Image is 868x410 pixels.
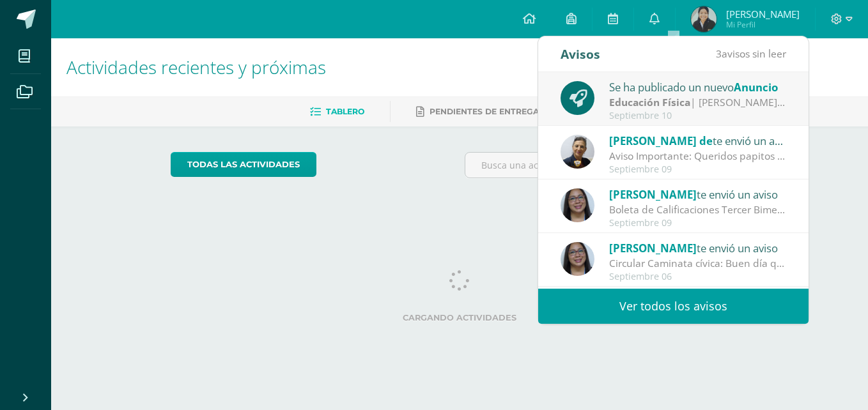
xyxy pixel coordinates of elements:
[609,79,787,95] div: Se ha publicado un nuevo
[66,55,326,79] span: Actividades recientes y próximas
[561,135,594,169] img: 67f0ede88ef848e2db85819136c0f493.png
[609,271,787,282] div: Septiembre 06
[538,289,809,324] a: Ver todos los avisos
[609,133,713,148] span: [PERSON_NAME] de
[465,153,748,178] input: Busca una actividad próxima aquí...
[609,218,787,229] div: Septiembre 09
[561,36,600,72] div: Avisos
[561,242,594,276] img: 90c3bb5543f2970d9a0839e1ce488333.png
[691,6,717,32] img: f5e627f8b653b984c22c94fdd187575b.png
[716,47,722,61] span: 3
[609,149,787,163] div: Aviso Importante: Queridos papitos por este medio les saludo cordialmente. El motivo de la presen...
[609,202,787,217] div: Boleta de Calificaciones Tercer Bimestre : Buen día queridos papitos y estudiantes por este medio...
[609,164,787,175] div: Septiembre 09
[430,107,539,116] span: Pendientes de entrega
[416,102,539,122] a: Pendientes de entrega
[734,80,778,95] span: Anuncio
[726,19,800,30] span: Mi Perfil
[326,107,364,116] span: Tablero
[609,132,787,149] div: te envió un aviso
[609,95,787,110] div: | [PERSON_NAME] del
[609,95,690,109] strong: Educación Física
[171,313,749,323] label: Cargando actividades
[561,188,594,222] img: 90c3bb5543f2970d9a0839e1ce488333.png
[716,47,786,61] span: avisos sin leer
[609,256,787,271] div: Circular Caminata cívica: Buen día queridos papitos y estudiantes por este medio les hago la cord...
[609,187,697,202] span: [PERSON_NAME]
[310,102,364,122] a: Tablero
[609,110,787,121] div: Septiembre 10
[609,186,787,202] div: te envió un aviso
[726,8,800,20] span: [PERSON_NAME]
[171,152,316,177] a: todas las Actividades
[609,241,697,255] span: [PERSON_NAME]
[609,239,787,256] div: te envió un aviso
